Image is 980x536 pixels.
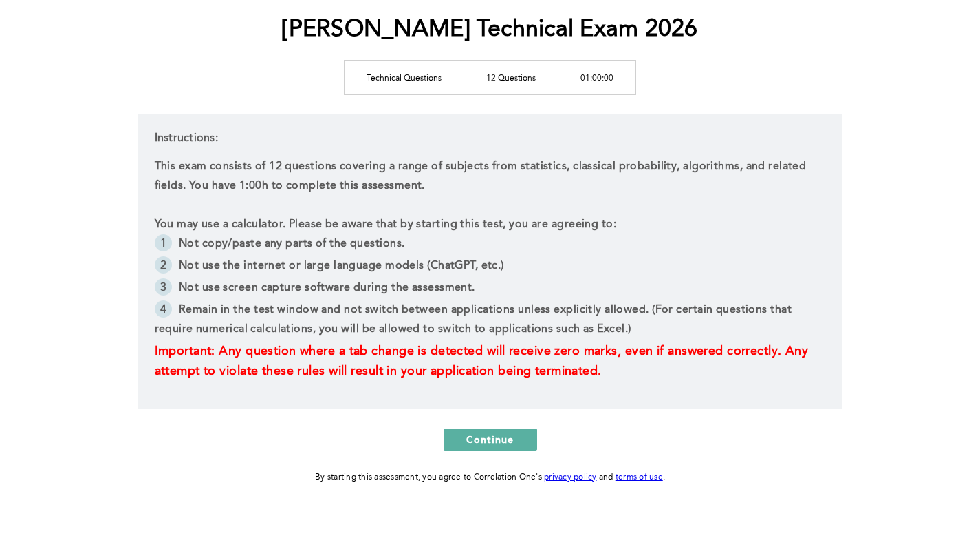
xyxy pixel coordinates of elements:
[155,215,826,234] p: You may use a calculator. Please be aware that by starting this test, you are agreeing to:
[345,60,464,94] td: Technical Questions
[155,234,826,256] li: Not copy/paste any parts of the questions.
[464,60,558,94] td: 12 Questions
[315,470,665,485] div: By starting this assessment, you agree to Correlation One's and .
[155,345,812,378] span: Important: Any question where a tab change is detected will receive zero marks, even if answered ...
[466,433,514,446] span: Continue
[155,300,826,342] li: Remain in the test window and not switch between applications unless explicitly allowed. (For cer...
[282,16,697,44] h1: [PERSON_NAME] Technical Exam 2026
[155,256,826,278] li: Not use the internet or large language models (ChatGPT, etc.)
[155,157,826,196] p: This exam consists of 12 questions covering a range of subjects from statistics, classical probab...
[558,60,636,94] td: 01:00:00
[138,114,842,409] div: Instructions:
[616,473,663,482] a: terms of use
[444,429,537,451] button: Continue
[544,473,597,482] a: privacy policy
[155,278,826,300] li: Not use screen capture software during the assessment.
